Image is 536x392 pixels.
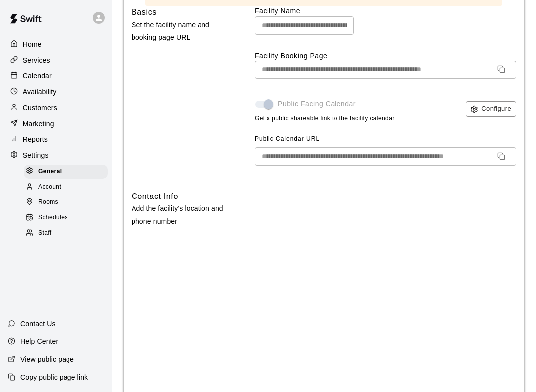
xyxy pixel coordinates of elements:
p: Home [23,39,42,49]
a: Customers [8,100,104,115]
a: Marketing [8,116,104,131]
span: Account [38,182,61,192]
p: Availability [23,87,57,97]
span: Get a public shareable link to the facility calendar [255,114,395,124]
button: Copy URL [493,62,509,77]
p: Add the facility's location and phone number [132,202,232,227]
p: Set the facility name and booking page URL [132,19,232,44]
span: Public Calendar URL [255,135,320,142]
p: Reports [23,134,48,144]
p: Copy public page link [20,372,88,382]
a: Settings [8,148,104,163]
p: Customers [23,103,57,113]
span: Schedules [38,213,68,223]
div: Schedules [24,211,108,225]
div: Account [24,180,108,194]
label: Facility Name [255,6,516,16]
span: Staff [38,228,51,238]
a: Calendar [8,68,104,83]
a: Rooms [24,195,112,210]
h6: Contact Info [132,190,178,203]
p: Calendar [23,71,52,81]
span: Rooms [38,197,58,207]
p: Marketing [23,119,54,129]
div: Rooms [24,196,108,209]
div: General [24,165,108,179]
a: Schedules [24,210,112,226]
button: Copy URL [493,148,509,164]
a: Account [24,179,112,195]
a: Availability [8,84,104,99]
p: View public page [20,354,74,364]
h6: Basics [132,6,157,19]
button: Configure [466,101,516,117]
span: General [38,167,62,177]
a: General [24,164,112,179]
label: Facility Booking Page [255,51,516,61]
a: Staff [24,226,112,241]
p: Services [23,55,50,65]
span: Public Facing Calendar [278,99,356,109]
a: Services [8,53,104,67]
p: Help Center [20,336,58,346]
p: Settings [23,150,49,160]
div: Staff [24,226,108,240]
a: Home [8,37,104,52]
p: Contact Us [20,319,56,328]
a: Reports [8,132,104,147]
